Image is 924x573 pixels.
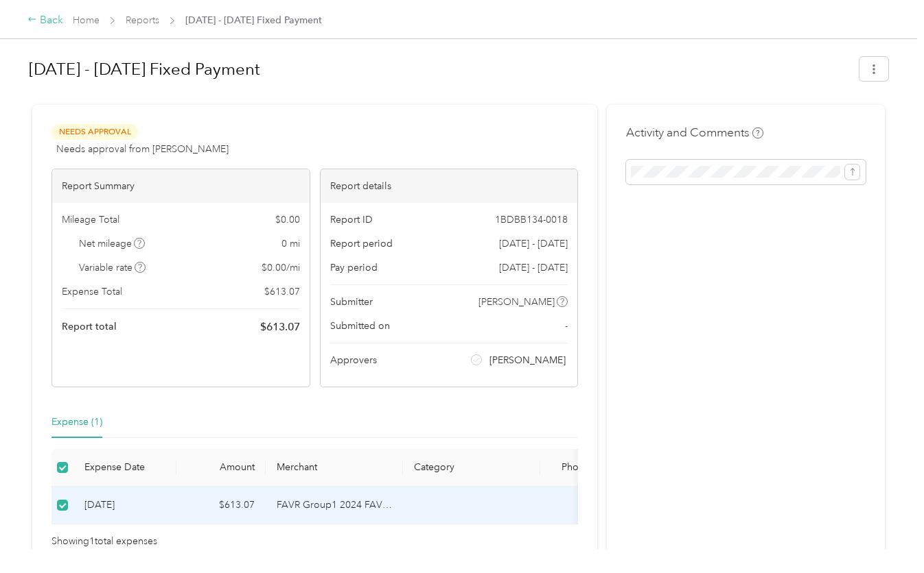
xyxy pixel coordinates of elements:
[626,124,763,141] h4: Activity and Comments
[499,236,568,251] span: [DATE] - [DATE]
[478,295,555,309] span: [PERSON_NAME]
[330,260,378,275] span: Pay period
[330,319,390,333] span: Submitted on
[275,212,300,227] span: $ 0.00
[330,353,377,367] span: Approvers
[565,319,568,333] span: -
[52,169,310,203] div: Report Summary
[330,236,393,251] span: Report period
[847,496,924,573] iframe: Everlance-gr Chat Button Frame
[27,12,63,29] div: Back
[185,13,322,27] span: [DATE] - [DATE] Fixed Payment
[540,449,609,487] th: Photo
[330,295,373,309] span: Submitter
[266,487,403,524] td: FAVR Group1 2024 FAVR program
[266,449,403,487] th: Merchant
[264,284,300,299] span: $ 613.07
[176,449,266,487] th: Amount
[262,260,300,275] span: $ 0.00 / mi
[281,236,300,251] span: 0 mi
[62,212,119,227] span: Mileage Total
[321,169,578,203] div: Report details
[29,53,850,86] h1: Sep 1 - 30, 2025 Fixed Payment
[176,487,266,524] td: $613.07
[499,260,568,275] span: [DATE] - [DATE]
[62,319,117,334] span: Report total
[489,353,566,367] span: [PERSON_NAME]
[403,449,540,487] th: Category
[495,212,568,227] span: 1BDBB134-0018
[51,534,157,549] span: Showing 1 total expenses
[56,142,229,156] span: Needs approval from [PERSON_NAME]
[260,319,300,335] span: $ 613.07
[51,415,102,430] div: Expense (1)
[51,124,138,140] span: Needs Approval
[62,284,122,299] span: Expense Total
[79,260,146,275] span: Variable rate
[330,212,373,227] span: Report ID
[73,449,176,487] th: Expense Date
[73,14,100,26] a: Home
[126,14,159,26] a: Reports
[79,236,146,251] span: Net mileage
[73,487,176,524] td: 9-3-2025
